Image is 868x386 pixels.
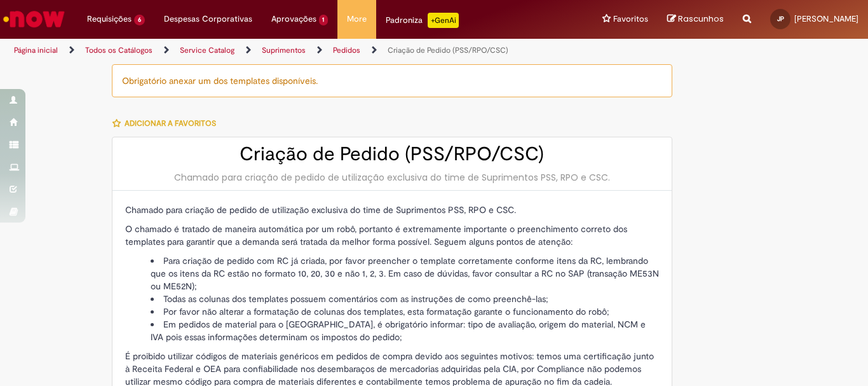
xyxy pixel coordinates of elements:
span: Despesas Corporativas [164,13,252,25]
span: Rascunhos [678,13,724,25]
ul: Trilhas de página [10,39,569,62]
div: Chamado para criação de pedido de utilização exclusiva do time de Suprimentos PSS, RPO e CSC. [125,171,659,184]
span: Requisições [87,13,132,25]
span: Adicionar a Favoritos [125,118,216,128]
a: Suprimentos [262,45,306,55]
img: ServiceNow [1,6,67,32]
span: 6 [134,15,145,25]
li: Por favor não alterar a formatação de colunas dos templates, esta formatação garante o funcioname... [151,305,659,318]
span: Favoritos [613,13,648,25]
button: Adicionar a Favoritos [112,110,223,137]
p: O chamado é tratado de maneira automática por um robô, portanto é extremamente importante o preen... [125,223,659,248]
span: JP [777,15,784,23]
li: Todas as colunas dos templates possuem comentários com as instruções de como preenchê-las; [151,293,659,305]
a: Página inicial [14,45,58,55]
a: Todos os Catálogos [85,45,153,55]
span: 1 [319,15,329,25]
div: Obrigatório anexar um dos templates disponíveis. [112,64,672,97]
li: Para criação de pedido com RC já criada, por favor preencher o template corretamente conforme ite... [151,254,659,293]
a: Criação de Pedido (PSS/RPO/CSC) [388,45,508,55]
h2: Criação de Pedido (PSS/RPO/CSC) [125,144,659,165]
p: Chamado para criação de pedido de utilização exclusiva do time de Suprimentos PSS, RPO e CSC. [125,203,659,216]
a: Service Catalog [180,45,234,55]
span: Aprovações [271,13,316,25]
span: [PERSON_NAME] [794,13,858,24]
li: Em pedidos de material para o [GEOGRAPHIC_DATA], é obrigatório informar: tipo de avaliação, orige... [151,318,659,343]
a: Pedidos [333,45,360,55]
p: +GenAi [428,13,459,28]
div: Padroniza [386,13,459,28]
span: More [347,13,367,25]
a: Rascunhos [667,13,724,25]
